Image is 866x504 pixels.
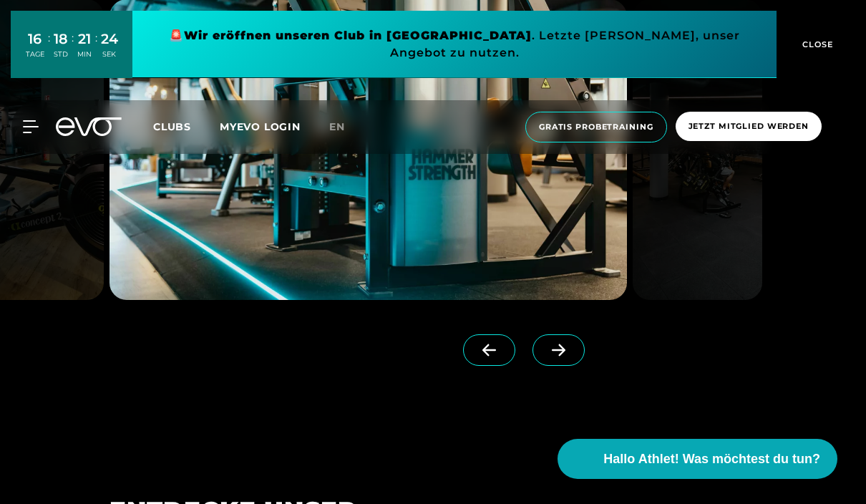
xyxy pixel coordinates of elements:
[77,29,92,49] div: 21
[329,119,362,135] a: en
[26,49,44,59] div: TAGE
[521,112,671,142] a: Gratis Probetraining
[54,49,68,59] div: STD
[329,120,345,133] span: en
[48,30,50,68] div: :
[95,30,97,68] div: :
[799,38,834,51] span: CLOSE
[101,49,118,59] div: SEK
[671,112,826,142] a: Jetzt Mitglied werden
[77,49,92,59] div: MIN
[72,30,74,68] div: :
[689,120,809,132] span: Jetzt Mitglied werden
[54,29,68,49] div: 18
[153,120,220,133] a: Clubs
[558,439,837,479] button: Hallo Athlet! Was möchtest du tun?
[153,120,191,133] span: Clubs
[603,450,820,469] span: Hallo Athlet! Was möchtest du tun?
[101,29,118,49] div: 24
[777,11,855,78] button: CLOSE
[220,120,301,133] a: MYEVO LOGIN
[539,121,653,133] span: Gratis Probetraining
[26,29,44,49] div: 16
